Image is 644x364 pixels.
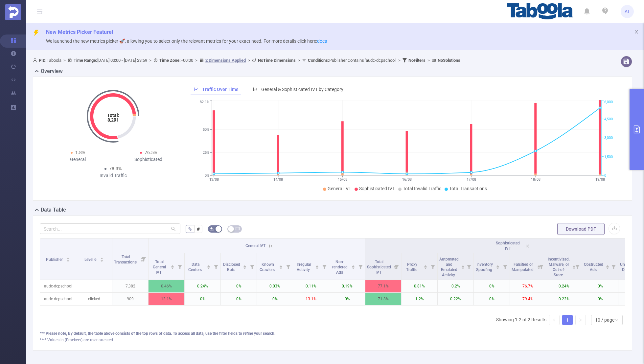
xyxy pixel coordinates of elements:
button: icon: close [634,28,639,35]
p: 0% [329,293,365,305]
i: icon: caret-down [279,266,283,268]
p: 0.24% [185,280,220,292]
a: 1 [563,315,572,325]
i: icon: right [579,318,583,322]
span: Automated and Emulated Activity [439,257,459,277]
li: Next Page [575,315,586,325]
p: 0.19% [329,280,365,292]
tspan: 4,500 [604,117,613,121]
span: Undisclosed Detection [620,262,642,272]
i: icon: caret-down [496,266,500,268]
i: Filter menu [284,253,293,280]
h2: Data Table [41,206,66,214]
tspan: Total: [107,113,119,118]
p: 0.22% [438,293,473,305]
i: icon: caret-down [424,266,427,268]
i: icon: caret-up [279,264,283,266]
p: audc-dcpschool [40,280,76,292]
tspan: 82.1% [200,100,209,104]
span: 76.5% [145,150,157,155]
i: icon: caret-up [572,264,576,266]
i: icon: thunderbolt [33,30,39,36]
li: 1 [562,315,573,325]
tspan: 14/08 [273,177,283,182]
p: 0.24% [546,280,582,292]
span: > [147,58,153,63]
div: Sophisticated [113,156,184,163]
i: icon: down [615,318,619,323]
span: Sophisticated IVT [496,241,520,251]
div: Invalid Traffic [78,172,149,179]
i: Filter menu [211,253,220,280]
span: Total Transactions [114,255,138,264]
i: icon: caret-down [207,266,211,268]
span: Known Crawlers [260,262,276,272]
li: Previous Page [549,315,560,325]
span: Data Centers [188,262,203,272]
b: PID: [39,58,47,63]
p: 0.22% [546,293,582,305]
i: icon: left [552,318,556,322]
p: 909 [112,293,148,305]
i: icon: caret-up [461,264,465,266]
span: Falsified or Manipulated [512,262,535,272]
span: > [61,58,68,63]
span: # [197,226,200,232]
i: Filter menu [464,253,473,280]
tspan: 50% [203,128,209,132]
i: icon: caret-down [315,266,319,268]
p: 0% [257,293,293,305]
p: 0% [474,293,510,305]
div: Sort [606,264,609,268]
span: Level 6 [84,257,98,262]
span: Sophisticated IVT [359,186,395,191]
i: icon: caret-up [352,264,355,266]
span: Publisher [46,257,64,262]
i: Filter menu [537,253,546,280]
i: icon: line-chart [194,87,198,92]
i: icon: user [33,58,39,62]
i: Filter menu [609,253,618,280]
p: 0% [582,280,618,292]
span: Total General IVT [153,260,166,275]
span: Total Sophisticated IVT [367,260,391,275]
tspan: 8,291 [107,117,119,123]
tspan: 17/08 [466,177,476,182]
div: Sort [496,264,500,268]
p: 0.03% [257,280,293,292]
p: 0% [582,293,618,305]
p: 0.81% [402,280,437,292]
span: % [188,226,192,232]
i: icon: caret-down [66,259,70,261]
i: icon: close [634,30,639,34]
tspan: 25% [203,150,209,155]
p: 0% [474,280,510,292]
span: Obstructed Ads [584,262,603,272]
div: Sort [279,264,283,268]
span: 1.8% [75,150,85,155]
span: Total Transactions [449,186,487,191]
i: icon: caret-up [207,264,211,266]
span: > [193,58,199,63]
i: icon: caret-down [100,259,103,261]
i: icon: caret-up [315,264,319,266]
b: Time Range: [74,58,97,63]
tspan: 6,000 [604,100,613,104]
i: icon: caret-up [100,257,103,259]
b: No Filters [408,58,425,63]
i: Filter menu [175,253,184,280]
i: icon: caret-down [606,266,609,268]
tspan: 16/08 [402,177,412,182]
p: 0% [221,280,257,292]
span: We launched the new metrics picker 🚀, allowing you to select only the relevant metrics for your e... [46,38,327,44]
span: Total Invalid Traffic [403,186,441,191]
img: Protected Media [5,4,21,20]
i: Filter menu [428,253,437,280]
i: icon: bar-chart [253,87,258,92]
p: 77.1% [365,280,401,292]
b: Conditions : [308,58,329,63]
span: Taboola [DATE] 00:00 - [DATE] 23:59 +00:00 [33,58,460,63]
i: Filter menu [573,253,582,280]
p: 0.2% [438,280,473,292]
div: Sort [572,264,576,268]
